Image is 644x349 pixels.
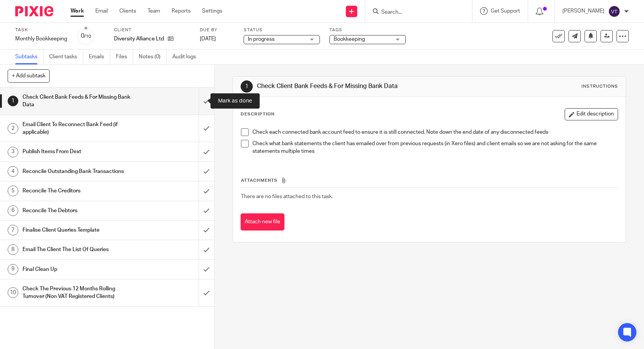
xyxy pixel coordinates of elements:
span: Bookkeeping [334,37,365,42]
div: Monthly Bookkeeping [15,35,67,43]
label: Status [244,27,320,33]
span: In progress [248,37,275,42]
h1: Publish Items From Dext [22,146,135,157]
h1: Check Client Bank Feeds & For Missing Bank Data [22,91,135,111]
a: Audit logs [172,50,202,64]
a: Team [148,7,160,15]
p: Check what bank statements the client has emailed over from previous requests (in Xero files) and... [252,140,618,155]
span: [DATE] [200,36,216,42]
img: Pixie [15,6,53,16]
div: 0 [81,32,91,40]
h1: Reconcile Outstanding Bank Transactions [22,166,135,177]
h1: Finalise Client Queries Template [22,224,135,236]
div: 1 [241,80,253,93]
button: Edit description [565,108,618,120]
a: Files [116,50,133,64]
small: /10 [84,34,91,38]
div: 4 [8,166,18,177]
div: 8 [8,244,18,255]
button: + Add subtask [8,69,50,82]
h1: Email Client To Reconnect Bank Feed (if applicable) [22,119,135,138]
span: There are no files attached to this task. [241,194,333,199]
label: Client [114,27,190,33]
h1: Email The Client The List Of Queries [22,244,135,255]
div: 5 [8,186,18,196]
a: Clients [119,7,136,15]
a: Email [95,7,108,15]
a: Notes (0) [139,50,167,64]
div: 2 [8,123,18,134]
div: 1 [8,96,18,106]
img: svg%3E [608,5,620,18]
span: Attachments [241,178,278,183]
a: Client tasks [49,50,83,64]
span: Get Support [491,8,520,14]
p: Check each connected bank account feed to ensure it is still connected. Note down the end date of... [252,128,618,136]
input: Search [381,9,449,16]
a: Emails [89,50,110,64]
h1: Check Client Bank Feeds & For Missing Bank Data [257,82,446,90]
a: Reports [172,7,191,15]
p: [PERSON_NAME] [562,7,604,15]
div: 7 [8,225,18,235]
a: Settings [202,7,222,15]
div: Instructions [581,83,618,90]
div: 3 [8,147,18,157]
div: 10 [8,287,18,298]
label: Due by [200,27,234,33]
a: Subtasks [15,50,43,64]
p: Diversity Alliance Ltd [114,35,164,43]
button: Attach new file [241,213,284,231]
div: 9 [8,264,18,275]
label: Task [15,27,67,33]
h1: Final Clean Up [22,264,135,275]
div: 6 [8,205,18,216]
h1: Check The Previous 12 Months Rolling Turnover (Non VAT Registered Clients) [22,283,135,303]
h1: Reconcile The Creditors [22,185,135,197]
label: Tags [329,27,406,33]
h1: Reconcile The Debtors [22,205,135,216]
a: Work [71,7,84,15]
p: Description [241,111,275,117]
